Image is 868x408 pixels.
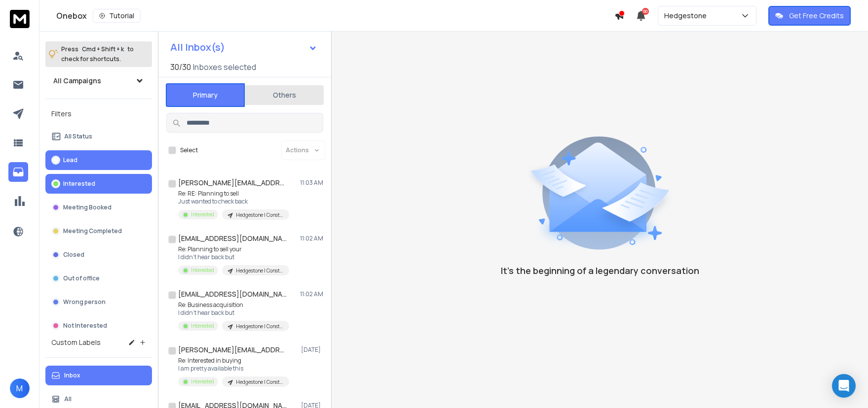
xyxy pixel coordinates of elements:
[832,374,856,398] div: Open Intercom Messenger
[178,365,289,373] p: I am pretty available this
[178,190,289,198] p: Re: RE: Planning to sell
[236,211,283,219] p: Hedgestone | Construction
[45,150,152,170] button: Lead
[45,316,152,336] button: Not Interested
[63,298,106,306] p: Wrong person
[63,251,84,259] p: Closed
[191,322,214,330] p: Interested
[63,274,100,282] p: Out of office
[193,61,256,73] h3: Inboxes selected
[45,174,152,194] button: Interested
[191,378,214,385] p: Interested
[180,146,198,154] label: Select
[45,269,152,288] button: Out of office
[63,227,122,235] p: Meeting Completed
[53,76,101,86] h1: All Campaigns
[300,179,323,187] p: 11:03 AM
[178,198,289,205] p: Just wanted to check back
[51,338,101,347] h3: Custom Labels
[63,322,107,330] p: Not Interested
[245,84,324,106] button: Others
[236,378,283,386] p: Hedgestone | Construction
[236,323,283,330] p: Hedgestone | Construction
[178,234,287,243] h1: [EMAIL_ADDRESS][DOMAIN_NAME]
[178,245,289,253] p: Re: Planning to sell your
[93,9,141,23] button: Tutorial
[162,37,325,57] button: All Inbox(s)
[45,366,152,385] button: Inbox
[64,395,72,403] p: All
[45,198,152,217] button: Meeting Booked
[45,107,152,121] h3: Filters
[63,180,95,188] p: Interested
[789,11,844,21] p: Get Free Credits
[236,267,283,274] p: Hedgestone | Construction
[178,357,289,365] p: Re: Interested in buying
[10,378,30,398] button: M
[56,9,614,23] div: Onebox
[300,290,323,298] p: 11:02 AM
[64,372,80,379] p: Inbox
[80,43,125,55] span: Cmd + Shift + k
[191,211,214,218] p: Interested
[642,8,649,15] span: 50
[45,245,152,265] button: Closed
[301,346,323,354] p: [DATE]
[170,42,225,52] h1: All Inbox(s)
[768,6,851,26] button: Get Free Credits
[300,235,323,242] p: 11:02 AM
[191,267,214,274] p: Interested
[178,289,287,299] h1: [EMAIL_ADDRESS][DOMAIN_NAME]
[63,204,112,211] p: Meeting Booked
[45,221,152,241] button: Meeting Completed
[178,178,287,188] h1: [PERSON_NAME][EMAIL_ADDRESS][DOMAIN_NAME]
[166,83,245,107] button: Primary
[45,127,152,146] button: All Status
[178,253,289,261] p: I didn't hear back but
[178,309,289,317] p: I didn't hear back but
[45,71,152,91] button: All Campaigns
[170,61,191,73] span: 30 / 30
[178,301,289,309] p: Re: Business acquisition
[61,44,134,64] p: Press to check for shortcuts.
[501,264,699,277] p: It’s the beginning of a legendary conversation
[63,156,77,164] p: Lead
[178,345,287,355] h1: [PERSON_NAME][EMAIL_ADDRESS][DOMAIN_NAME]
[45,292,152,312] button: Wrong person
[664,11,711,21] p: Hedgestone
[64,133,92,140] p: All Status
